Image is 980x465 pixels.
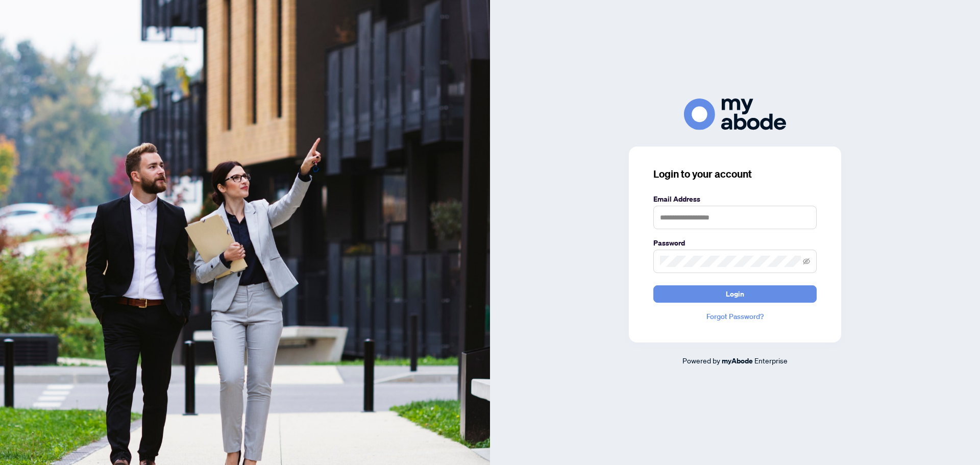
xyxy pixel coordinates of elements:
[653,285,817,303] button: Login
[726,286,744,302] span: Login
[653,193,817,205] label: Email Address
[722,355,753,366] a: myAbode
[684,99,786,130] img: ma-logo
[653,167,817,181] h3: Login to your account
[682,356,720,365] span: Powered by
[803,258,810,265] span: eye-invisible
[754,356,788,365] span: Enterprise
[653,237,817,249] label: Password
[653,311,817,322] a: Forgot Password?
